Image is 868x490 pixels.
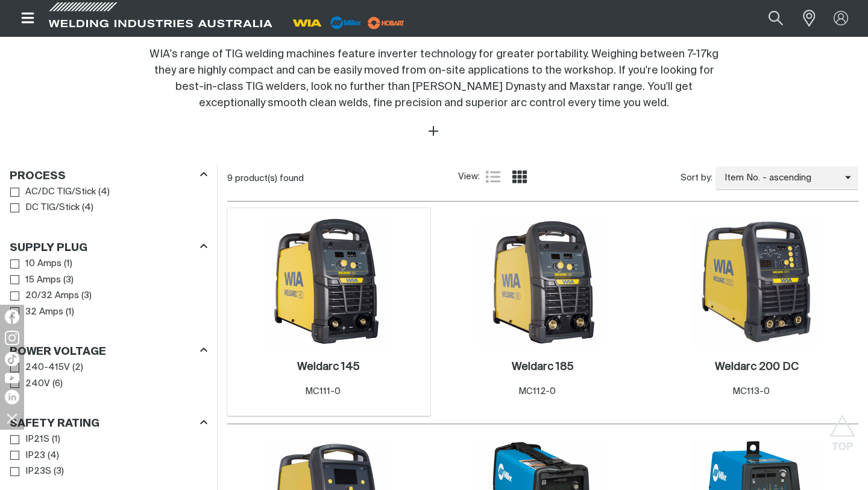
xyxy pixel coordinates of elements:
[518,387,556,396] span: MC112-0
[72,361,83,375] span: ( 2 )
[10,200,80,216] a: DC TIG/Stick
[740,5,796,32] input: Product name or item number...
[5,310,19,324] img: Facebook
[25,449,45,463] span: IP23
[25,465,51,479] span: IP23S
[81,289,92,303] span: ( 3 )
[25,289,79,303] span: 20/32 Amps
[829,415,856,442] button: Scroll to top
[5,390,19,404] img: LinkedIn
[512,360,574,374] a: Weldarc 185
[10,167,207,183] div: Process
[54,465,64,479] span: ( 3 )
[715,171,845,185] span: Item No. - ascending
[235,174,304,183] span: product(s) found
[681,171,712,185] span: Sort by:
[10,448,45,464] a: IP23
[297,361,360,372] h2: Weldarc 145
[10,288,79,304] a: 20/32 Amps
[10,431,49,448] a: IP21S
[10,345,106,359] h3: Power Voltage
[63,273,74,287] span: ( 3 )
[755,5,796,32] button: Search products
[715,361,799,372] h2: Weldarc 200 DC
[10,256,207,320] ul: Supply Plug
[5,352,19,366] img: TikTok
[5,331,19,345] img: Instagram
[364,14,408,32] img: miller
[82,201,93,215] span: ( 4 )
[2,408,22,428] img: hide socials
[25,273,61,287] span: 15 Amps
[25,361,70,375] span: 240-415V
[10,272,61,288] a: 15 Amps
[364,18,408,27] a: miller
[10,184,207,216] ul: Process
[10,360,207,392] ul: Power Voltage
[52,377,63,391] span: ( 6 )
[25,201,80,215] span: DC TIG/Stick
[512,361,574,372] h2: Weldarc 185
[10,360,70,376] a: 240-415V
[10,304,63,320] a: 32 Amps
[10,463,51,480] a: IP23S
[692,217,821,346] img: Weldarc 200 DC
[486,170,500,184] a: List view
[478,217,607,346] img: Weldarc 185
[10,415,207,431] div: Safety Rating
[25,433,49,447] span: IP21S
[52,433,60,447] span: ( 1 )
[25,185,96,199] span: AC/DC TIG/Stick
[25,377,50,391] span: 240V
[458,170,480,184] span: View:
[10,184,96,200] a: AC/DC TIG/Stick
[227,173,458,185] div: 9
[98,185,110,199] span: ( 4 )
[10,170,66,183] h3: Process
[732,387,770,396] span: MC113-0
[66,305,74,319] span: ( 1 )
[297,360,360,374] a: Weldarc 145
[25,257,61,271] span: 10 Amps
[149,49,719,109] span: WIA's range of TIG welding machines feature inverter technology for greater portability. Weighing...
[10,417,99,431] h3: Safety Rating
[64,257,72,271] span: ( 1 )
[10,376,50,392] a: 240V
[305,387,341,396] span: MC111-0
[715,360,799,374] a: Weldarc 200 DC
[10,241,87,255] h3: Supply Plug
[10,239,207,255] div: Supply Plug
[25,305,63,319] span: 32 Amps
[10,256,61,272] a: 10 Amps
[10,431,207,480] ul: Safety Rating
[227,163,858,194] section: Product list controls
[5,373,19,383] img: YouTube
[48,449,59,463] span: ( 4 )
[264,217,393,346] img: Weldarc 145
[10,343,207,360] div: Power Voltage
